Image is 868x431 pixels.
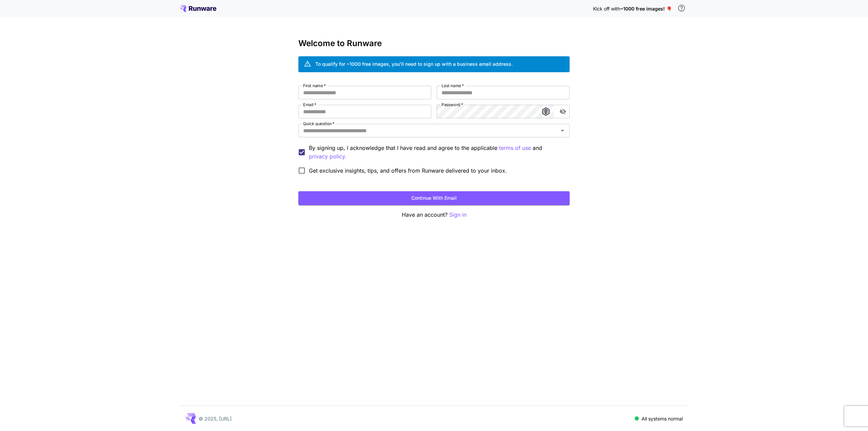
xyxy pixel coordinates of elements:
[298,211,570,219] p: Have an account?
[557,105,569,118] button: toggle password visibility
[499,144,531,152] p: terms of use
[449,211,467,219] button: Sign in
[298,191,570,205] button: Continue with email
[303,102,316,107] label: Email
[642,415,683,422] p: All systems normal
[309,152,347,161] button: By signing up, I acknowledge that I have read and agree to the applicable terms of use and
[558,126,567,135] button: Open
[199,415,232,422] p: © 2025, [URL]
[675,1,688,15] button: In order to qualify for free credit, you need to sign up with a business email address and click ...
[309,166,507,175] span: Get exclusive insights, tips, and offers from Runware delivered to your inbox.
[441,102,463,107] label: Password
[315,60,513,67] div: To qualify for ~1000 free images, you’ll need to sign up with a business email address.
[620,6,672,12] span: ~1000 free images! 🎈
[309,152,347,161] p: privacy policy.
[593,6,620,12] span: Kick off with
[303,121,334,126] label: Quick question
[298,39,570,48] h3: Welcome to Runware
[309,144,564,161] p: By signing up, I acknowledge that I have read and agree to the applicable and
[499,144,531,152] button: By signing up, I acknowledge that I have read and agree to the applicable and privacy policy.
[303,83,326,89] label: First name
[441,83,464,89] label: Last name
